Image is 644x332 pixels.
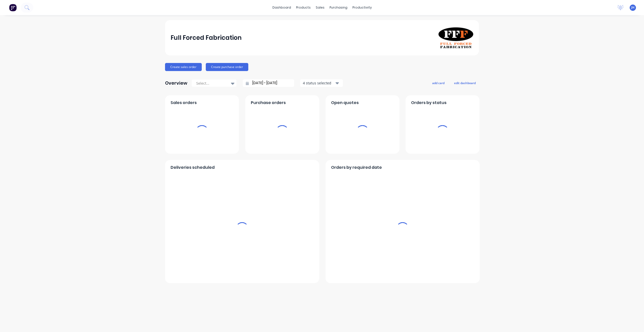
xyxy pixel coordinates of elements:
[171,164,215,171] span: Deliveries scheduled
[9,4,17,11] img: Factory
[631,5,634,10] span: JH
[165,63,202,71] button: Create sales order
[331,164,382,171] span: Orders by required date
[429,80,448,86] button: add card
[327,4,350,11] div: purchasing
[171,33,242,43] div: Full Forced Fabrication
[171,100,197,106] span: Sales orders
[350,4,374,11] div: productivity
[451,80,479,86] button: edit dashboard
[270,4,294,11] a: dashboard
[331,100,359,106] span: Open quotes
[165,78,187,88] div: Overview
[438,27,473,49] img: Full Forced Fabrication
[251,100,286,106] span: Purchase orders
[303,80,335,86] div: 4 status selected
[206,63,248,71] button: Create purchase order
[411,100,447,106] span: Orders by status
[294,4,313,11] div: products
[313,4,327,11] div: sales
[300,79,343,87] button: 4 status selected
